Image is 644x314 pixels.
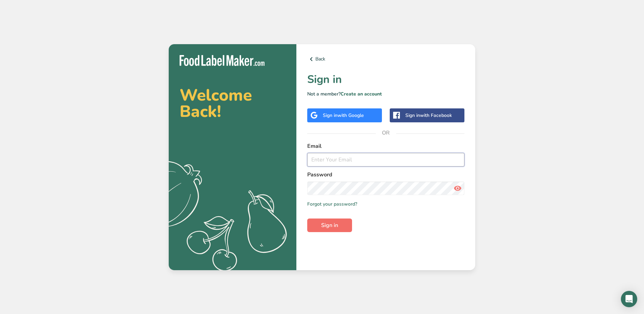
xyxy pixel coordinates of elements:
[420,112,452,119] span: with Facebook
[405,112,452,119] div: Sign in
[307,219,352,232] button: Sign in
[307,171,464,179] label: Password
[307,200,357,208] a: Forgot your password?
[376,123,396,143] span: OR
[307,71,464,88] h1: Sign in
[341,91,382,97] a: Create an account
[621,291,637,307] div: Open Intercom Messenger
[307,55,464,63] a: Back
[180,55,264,66] img: Food Label Maker
[307,142,464,150] label: Email
[307,90,464,98] p: Not a member?
[180,87,286,120] h2: Welcome Back!
[337,112,364,119] span: with Google
[323,112,364,119] div: Sign in
[307,153,464,167] input: Enter Your Email
[321,221,338,229] span: Sign in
